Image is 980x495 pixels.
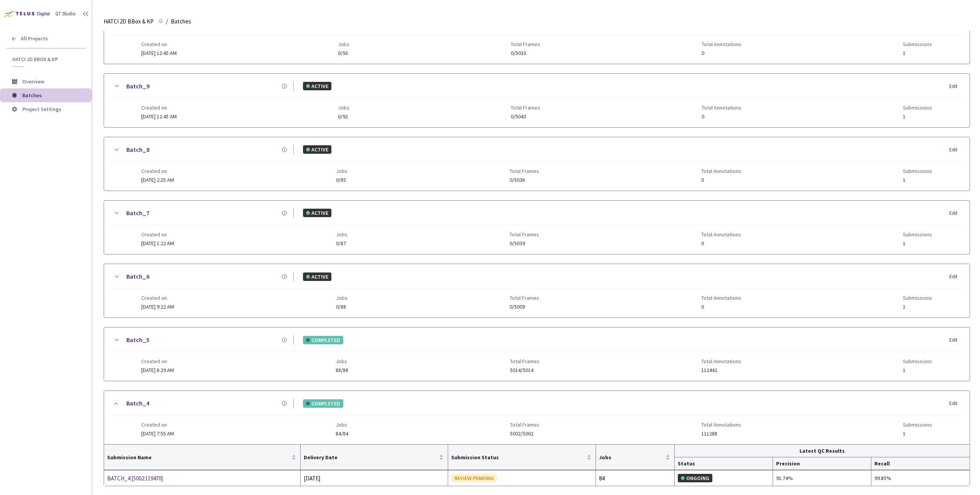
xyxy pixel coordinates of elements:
[301,445,448,470] th: Delivery Date
[104,264,970,317] div: Batch_6ACTIVEEditCreated on[DATE] 9:22 AMJobs0/88Total Frames0/5009Total Annotations0Submissions1
[511,41,540,47] span: Total Frames
[126,335,149,345] a: Batch_5
[949,400,962,407] div: Edit
[903,358,932,364] span: Submissions
[510,431,540,437] span: 5002/5002
[675,457,773,470] th: Status
[141,231,174,238] span: Created on
[12,56,81,63] span: HATCI 2D BBox & KP
[903,41,932,47] span: Submissions
[511,50,540,56] span: 0/5033
[104,327,970,381] div: Batch_5COMPLETEDEditCreated on[DATE] 8:29 AMJobs88/88Total Frames5014/5014Total Annotations112442...
[949,146,962,154] div: Edit
[903,241,932,246] span: 1
[701,358,741,364] span: Total Annotations
[701,231,741,238] span: Total Annotations
[510,177,539,183] span: 0/5036
[510,422,540,428] span: Total Frames
[336,295,348,301] span: Jobs
[510,295,539,301] span: Total Frames
[141,113,177,120] span: [DATE] 12:45 AM
[451,454,585,460] span: Submission Status
[141,50,177,56] span: [DATE] 12:45 AM
[903,304,932,310] span: 1
[141,422,174,428] span: Created on
[903,231,932,238] span: Submissions
[104,445,301,470] th: Submission Name
[701,431,741,437] span: 111288
[107,474,189,483] a: BATCH_4 [5002:119470]
[701,241,741,246] span: 0
[304,454,437,460] span: Delivery Date
[126,272,149,281] a: Batch_6
[776,474,868,482] div: 91.74%
[338,114,349,120] span: 0/92
[903,50,932,56] span: 1
[104,137,970,191] div: Batch_8ACTIVEEditCreated on[DATE] 2:25 AMJobs0/85Total Frames0/5036Total Annotations0Submissions1
[510,304,539,310] span: 0/5009
[510,241,539,246] span: 0/5039
[141,176,174,183] span: [DATE] 2:25 AM
[336,431,348,437] span: 84/84
[949,209,962,217] div: Edit
[336,241,348,246] span: 0/87
[126,208,149,218] a: Batch_7
[104,17,154,26] span: HATCI 2D BBox & KP
[126,81,149,91] a: Batch_9
[338,105,349,111] span: Jobs
[701,177,741,183] span: 0
[903,431,932,437] span: 1
[675,445,970,457] th: Latest QC Results
[701,295,741,301] span: Total Annotations
[22,106,61,113] span: Project Settings
[510,358,540,364] span: Total Frames
[949,336,962,344] div: Edit
[141,168,174,174] span: Created on
[702,41,742,47] span: Total Annotations
[451,474,497,482] div: REVIEW PENDING
[55,10,76,18] div: GT Studio
[773,457,871,470] th: Precision
[141,41,177,47] span: Created on
[338,41,349,47] span: Jobs
[104,74,970,127] div: Batch_9ACTIVEEditCreated on[DATE] 12:45 AMJobs0/92Total Frames0/5043Total Annotations0Submissions1
[596,445,675,470] th: Jobs
[702,114,742,120] span: 0
[702,50,742,56] span: 0
[511,114,540,120] span: 0/5043
[903,367,932,373] span: 1
[107,454,290,460] span: Submission Name
[874,474,967,482] div: 99.85%
[599,454,664,460] span: Jobs
[22,92,42,99] span: Batches
[510,168,539,174] span: Total Frames
[166,17,168,26] li: /
[303,336,343,344] div: COMPLETED
[678,474,712,482] div: ONGOING
[903,168,932,174] span: Submissions
[336,367,348,373] span: 88/88
[903,105,932,111] span: Submissions
[448,445,596,470] th: Submission Status
[141,367,174,374] span: [DATE] 8:29 AM
[903,114,932,120] span: 1
[702,105,742,111] span: Total Annotations
[903,177,932,183] span: 1
[701,367,741,373] span: 112442
[141,105,177,111] span: Created on
[336,168,348,174] span: Jobs
[701,422,741,428] span: Total Annotations
[336,358,348,364] span: Jobs
[104,201,970,254] div: Batch_7ACTIVEEditCreated on[DATE] 1:22 AMJobs0/87Total Frames0/5039Total Annotations0Submissions1
[871,457,970,470] th: Recall
[104,10,970,63] div: Batch_10ACTIVEEditCreated on[DATE] 12:45 AMJobs0/93Total Frames0/5033Total Annotations0Submissions1
[336,304,348,310] span: 0/88
[141,240,174,247] span: [DATE] 1:22 AM
[511,105,540,111] span: Total Frames
[336,422,348,428] span: Jobs
[599,474,671,483] div: 84
[903,422,932,428] span: Submissions
[303,82,331,90] div: ACTIVE
[126,399,149,408] a: Batch_4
